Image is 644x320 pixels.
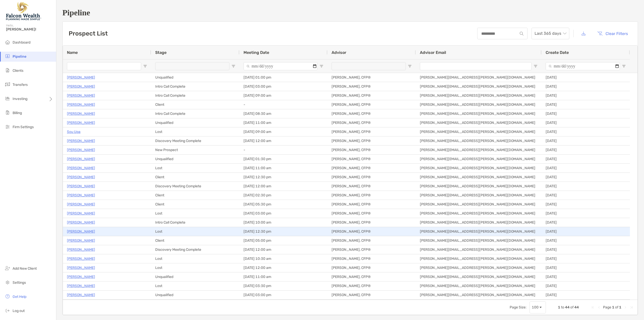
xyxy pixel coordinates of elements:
[67,83,95,90] a: [PERSON_NAME]
[542,182,630,191] div: [DATE]
[239,109,328,118] div: [DATE] 08:30 am
[67,201,95,207] a: [PERSON_NAME]
[570,305,574,309] span: of
[13,83,28,87] span: Transfers
[546,50,569,55] span: Create Date
[67,228,95,235] a: [PERSON_NAME]
[416,109,542,118] div: [PERSON_NAME][EMAIL_ADDRESS][PERSON_NAME][DOMAIN_NAME]
[67,274,95,280] a: [PERSON_NAME]
[619,305,621,309] span: 1
[416,227,542,236] div: [PERSON_NAME][EMAIL_ADDRESS][PERSON_NAME][DOMAIN_NAME]
[542,136,630,145] div: [DATE]
[67,210,95,217] a: [PERSON_NAME]
[5,110,11,116] img: billing icon
[558,305,560,309] span: 1
[67,138,95,144] a: [PERSON_NAME]
[151,136,239,145] div: Discovery Meeting Complete
[542,73,630,82] div: [DATE]
[67,129,80,135] a: Sou Upa
[597,305,601,309] div: Previous Page
[239,155,328,163] div: [DATE] 01:30 pm
[542,155,630,163] div: [DATE]
[328,164,416,172] div: [PERSON_NAME], CFP®
[542,227,630,236] div: [DATE]
[67,237,95,244] a: [PERSON_NAME]
[319,64,324,68] button: Open Filter Menu
[416,245,542,254] div: [PERSON_NAME][EMAIL_ADDRESS][PERSON_NAME][DOMAIN_NAME]
[67,62,141,70] input: Name Filter Input
[542,236,630,245] div: [DATE]
[239,254,328,263] div: [DATE] 10:30 am
[67,147,95,153] a: [PERSON_NAME]
[416,200,542,209] div: [PERSON_NAME][EMAIL_ADDRESS][PERSON_NAME][DOMAIN_NAME]
[542,218,630,227] div: [DATE]
[416,100,542,109] div: [PERSON_NAME][EMAIL_ADDRESS][PERSON_NAME][DOMAIN_NAME]
[546,62,620,70] input: Create Date Filter Input
[561,305,564,309] span: to
[239,209,328,218] div: [DATE] 03:00 pm
[603,305,611,309] span: Page
[520,32,524,35] img: input icon
[416,136,542,145] div: [PERSON_NAME][EMAIL_ADDRESS][PERSON_NAME][DOMAIN_NAME]
[155,50,167,55] span: Stage
[416,281,542,290] div: [PERSON_NAME][EMAIL_ADDRESS][PERSON_NAME][DOMAIN_NAME]
[542,209,630,218] div: [DATE]
[62,8,638,17] h1: Pipeline
[239,245,328,254] div: [DATE] 12:00 am
[13,295,26,299] span: Get Help
[416,272,542,281] div: [PERSON_NAME][EMAIL_ADDRESS][PERSON_NAME][DOMAIN_NAME]
[239,91,328,100] div: [DATE] 09:00 am
[239,281,328,290] div: [DATE] 03:30 pm
[67,74,95,81] a: [PERSON_NAME]
[239,73,328,82] div: [DATE] 01:00 pm
[328,191,416,200] div: [PERSON_NAME], CFP®
[13,97,27,101] span: Investing
[67,165,95,171] a: [PERSON_NAME]
[239,100,328,109] div: -
[542,272,630,281] div: [DATE]
[151,127,239,136] div: Lost
[416,118,542,127] div: [PERSON_NAME][EMAIL_ADDRESS][PERSON_NAME][DOMAIN_NAME]
[574,305,579,309] span: 44
[239,118,328,127] div: [DATE] 11:00 am
[328,272,416,281] div: [PERSON_NAME], CFP®
[67,219,95,226] a: [PERSON_NAME]
[332,50,346,55] span: Advisor
[416,191,542,200] div: [PERSON_NAME][EMAIL_ADDRESS][PERSON_NAME][DOMAIN_NAME]
[542,245,630,254] div: [DATE]
[239,291,328,299] div: [DATE] 03:00 pm
[6,2,41,20] img: Falcon Wealth Planning Logo
[629,305,633,309] div: Last Page
[244,50,269,55] span: Meeting Date
[6,27,53,31] span: [PERSON_NAME]!
[328,118,416,127] div: [PERSON_NAME], CFP®
[151,118,239,127] div: Unqualified
[5,81,11,87] img: transfers icon
[591,305,595,309] div: First Page
[151,281,239,290] div: Lost
[328,100,416,109] div: [PERSON_NAME], CFP®
[67,256,95,262] p: [PERSON_NAME]
[239,218,328,227] div: [DATE] 10:00 am
[67,292,95,298] a: [PERSON_NAME]
[67,111,95,117] p: [PERSON_NAME]
[416,164,542,172] div: [PERSON_NAME][EMAIL_ADDRESS][PERSON_NAME][DOMAIN_NAME]
[328,91,416,100] div: [PERSON_NAME], CFP®
[13,54,26,59] span: Pipeline
[328,245,416,254] div: [PERSON_NAME], CFP®
[328,218,416,227] div: [PERSON_NAME], CFP®
[534,64,538,68] button: Open Filter Menu
[542,281,630,290] div: [DATE]
[416,91,542,100] div: [PERSON_NAME][EMAIL_ADDRESS][PERSON_NAME][DOMAIN_NAME]
[151,91,239,100] div: Intro Call Complete
[416,209,542,218] div: [PERSON_NAME][EMAIL_ADDRESS][PERSON_NAME][DOMAIN_NAME]
[143,64,147,68] button: Open Filter Menu
[542,146,630,154] div: [DATE]
[67,156,95,162] a: [PERSON_NAME]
